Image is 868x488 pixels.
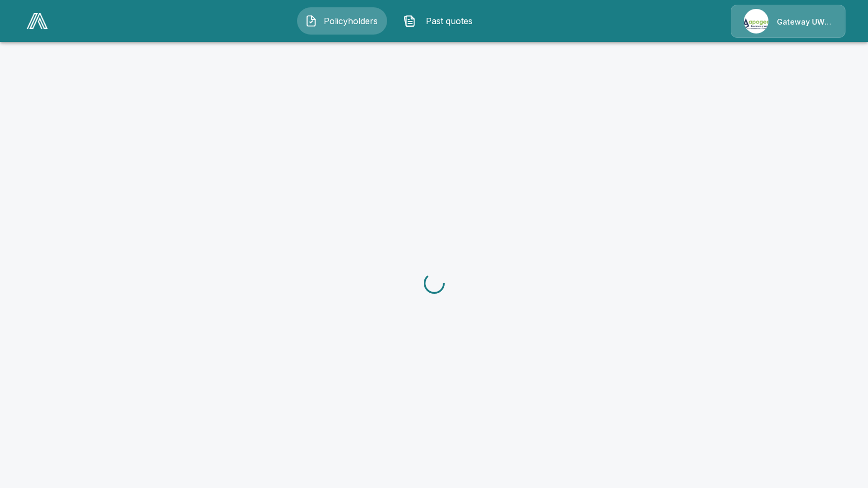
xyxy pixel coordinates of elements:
span: Past quotes [420,15,478,27]
span: Policyholders [322,15,379,27]
button: Policyholders IconPolicyholders [297,7,387,35]
img: Policyholders Icon [305,15,317,27]
img: AA Logo [27,13,48,29]
img: Past quotes Icon [403,15,416,27]
button: Past quotes IconPast quotes [395,7,486,35]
